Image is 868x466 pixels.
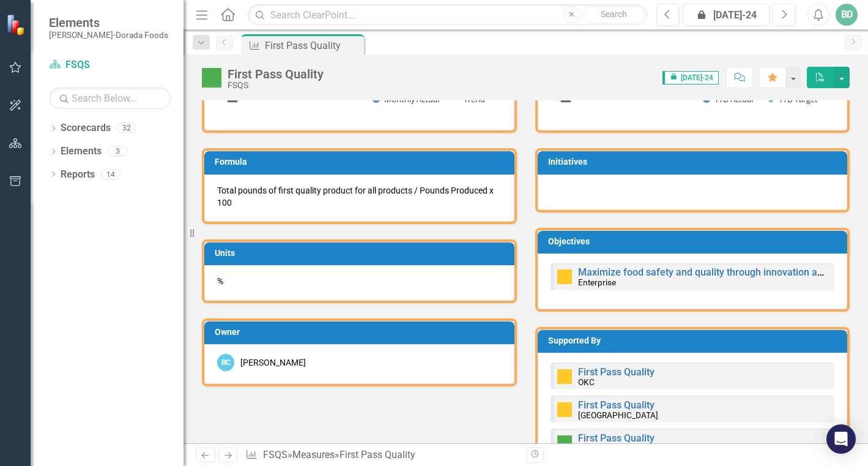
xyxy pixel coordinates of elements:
div: Open Intercom Messenger [826,424,856,454]
a: First Pass Quality [578,366,655,378]
small: [PERSON_NAME]-Dorada Foods [49,30,168,40]
h3: Objectives [548,237,842,246]
button: Search [583,6,644,23]
a: FSQS [49,58,171,72]
div: FSQS [228,81,324,90]
a: Reports [61,168,95,182]
img: Caution [557,402,572,417]
div: 32 [117,123,136,133]
div: First Pass Quality [265,38,361,53]
a: Scorecards [61,121,111,135]
img: Caution [557,369,572,384]
div: First Pass Quality [228,67,324,81]
small: OKC [578,377,595,387]
span: % [217,276,223,286]
h3: Owner [215,328,508,337]
div: [DATE]-24 [687,8,765,23]
img: Above Target [202,68,221,88]
img: Above Target [557,435,572,450]
img: ClearPoint Strategy [6,14,28,36]
a: Elements [61,145,102,159]
a: First Pass Quality [578,432,655,444]
button: BD [836,4,858,26]
a: FSQS [263,449,287,460]
input: Search Below... [49,88,171,109]
img: Caution [557,269,572,284]
h3: Units [215,249,508,258]
small: [GEOGRAPHIC_DATA] [578,443,658,453]
input: Search ClearPoint... [248,4,647,26]
div: 14 [101,169,121,179]
small: [GEOGRAPHIC_DATA] [578,410,658,420]
div: [PERSON_NAME] [240,356,306,369]
a: Measures [292,449,335,460]
h3: Supported By [548,336,842,345]
h3: Formula [215,157,508,167]
div: BC [217,354,234,371]
div: 3 [108,146,127,157]
button: [DATE]-24 [683,4,770,26]
small: Enterprise [578,277,616,287]
div: » » [245,448,516,462]
span: Total pounds of first quality product for all products / Pounds Produced x 100 [217,186,494,208]
span: Search [601,9,627,19]
span: Elements [49,15,168,30]
a: First Pass Quality [578,399,655,411]
h3: Initiatives [548,157,842,167]
span: [DATE]-24 [662,71,719,85]
div: First Pass Quality [339,449,415,460]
